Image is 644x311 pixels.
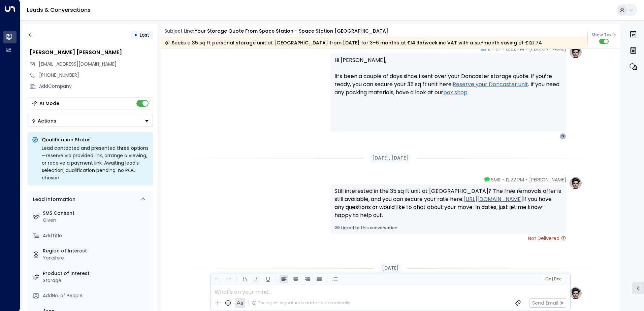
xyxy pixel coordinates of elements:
[164,39,542,46] div: Seeks a 35 sq ft personal storage unit at [GEOGRAPHIC_DATA] from [DATE] for 3–6 months at £14.95/...
[569,45,582,59] img: profile-logo.png
[31,196,75,203] div: Lead Information
[195,28,388,35] div: Your storage quote from Space Station - Space Station [GEOGRAPHIC_DATA]
[43,210,150,217] label: SMS Consent
[334,187,562,219] div: Still interested in the 35 sq ft unit at [GEOGRAPHIC_DATA]? The free removals offer is still avai...
[529,176,566,183] span: [PERSON_NAME]
[334,56,562,105] p: Hi [PERSON_NAME], It’s been a couple of days since I sent over your Doncaster storage quote. If y...
[453,80,528,89] a: Reserve your Doncaster unit
[528,235,566,242] span: Not Delivered
[43,217,150,224] div: Given
[164,28,194,34] span: Subject Line:
[39,100,59,107] div: AI Mode
[506,176,524,183] span: 12:22 PM
[502,176,504,183] span: •
[443,89,468,97] a: box shop
[43,247,150,254] label: Region of Interest
[545,277,561,281] span: Cc Bcc
[369,153,411,163] div: [DATE], [DATE]
[502,45,504,52] span: •
[506,45,524,52] span: 12:22 PM
[39,61,117,68] span: nmadalin991@gmail.com
[43,292,150,299] div: AddNo. of People
[30,48,153,57] div: [PERSON_NAME] [PERSON_NAME]
[463,195,523,203] a: [URL][DOMAIN_NAME]
[39,72,153,79] div: [PHONE_NUMBER]
[43,232,150,239] div: AddTitle
[488,45,501,52] span: Email
[28,115,153,127] div: Button group with a nested menu
[43,270,150,277] label: Product of Interest
[31,118,56,124] div: Actions
[552,277,553,281] span: |
[569,176,582,190] img: profile-logo.png
[43,277,150,284] div: Storage
[592,32,616,38] span: Show Texts
[39,61,117,67] span: [EMAIL_ADDRESS][DOMAIN_NAME]
[491,176,501,183] span: SMS
[334,225,562,231] a: Linked to this conversation
[134,29,137,41] div: •
[39,83,153,90] div: AddCompany
[213,275,221,283] button: Undo
[140,32,149,38] span: Lost
[28,115,153,127] button: Actions
[224,275,233,283] button: Redo
[43,254,150,262] div: Yorkshire
[526,45,527,52] span: •
[252,300,350,306] div: The agent signature is added automatically
[27,6,91,14] a: Leads & Conversations
[379,263,401,273] div: [DATE]
[42,144,149,181] div: Lead contacted and presented three options—reserve via provided link, arrange a viewing, or recei...
[559,133,566,140] div: N
[526,176,527,183] span: •
[542,276,564,282] button: Cc|Bcc
[529,45,566,52] span: [PERSON_NAME]
[569,286,582,300] img: profile-logo.png
[42,136,149,143] p: Qualification Status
